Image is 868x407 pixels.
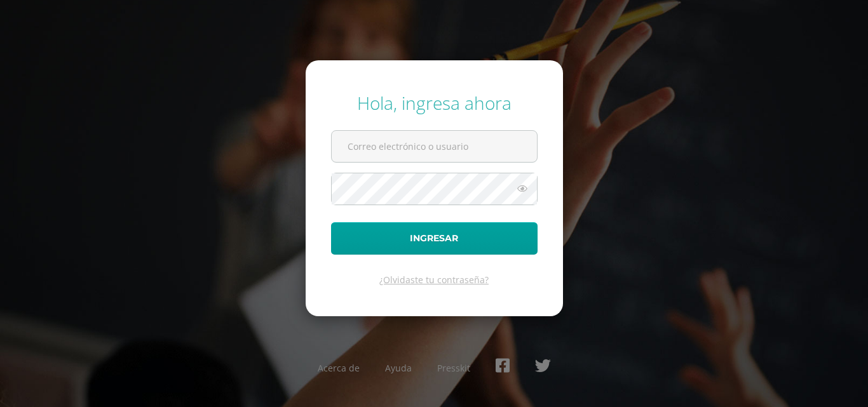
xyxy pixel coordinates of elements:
[379,274,489,286] a: ¿Olvidaste tu contraseña?
[437,362,470,374] a: Presskit
[331,222,538,255] button: Ingresar
[331,91,538,115] div: Hola, ingresa ahora
[318,362,360,374] a: Acerca de
[385,362,412,374] a: Ayuda
[332,131,537,162] input: Correo electrónico o usuario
